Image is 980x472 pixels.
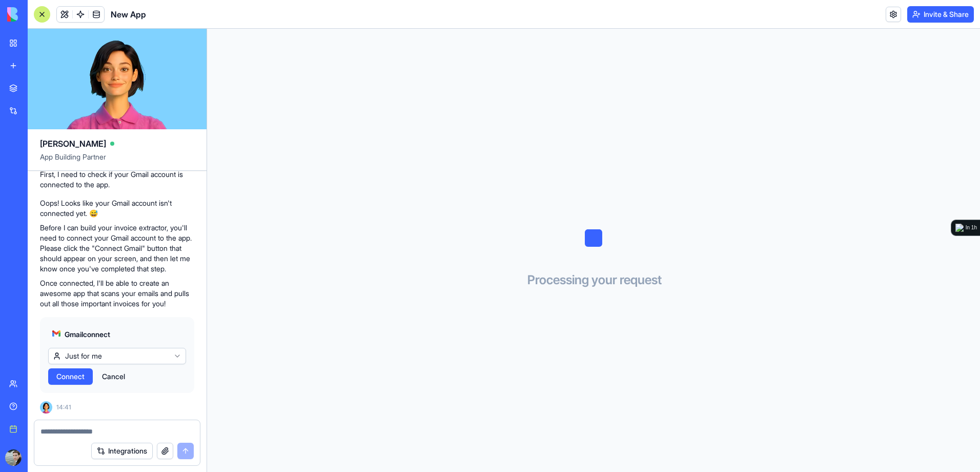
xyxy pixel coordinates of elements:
[40,223,194,274] p: Before I can build your invoice extractor, you'll need to connect your Gmail account to the app. ...
[966,224,977,232] div: In 1h
[907,6,974,23] button: Invite & Share
[5,449,22,466] img: ACg8ocLgft2zbYhxCVX_QnRk8wGO17UHpwh9gymK_VQRDnGx1cEcXohv=s96-c
[40,137,106,150] span: [PERSON_NAME]
[48,368,93,385] button: Connect
[40,169,194,190] p: First, I need to check if your Gmail account is connected to the app.
[7,7,71,22] img: logo
[40,198,194,219] p: Oops! Looks like your Gmail account isn't connected yet. 😅
[515,272,672,288] h3: Processing your request
[955,224,964,232] img: logo
[40,152,194,170] span: App Building Partner
[52,329,60,338] img: gmail
[56,371,85,382] span: Connect
[40,401,52,414] img: Ella_00000_wcx2te.png
[65,329,110,340] span: Gmail connect
[56,403,71,411] span: 14:41
[111,8,146,21] h1: New App
[91,443,153,459] button: Integrations
[40,278,194,309] p: Once connected, I'll be able to create an awesome app that scans your emails and pulls out all th...
[97,368,130,385] button: Cancel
